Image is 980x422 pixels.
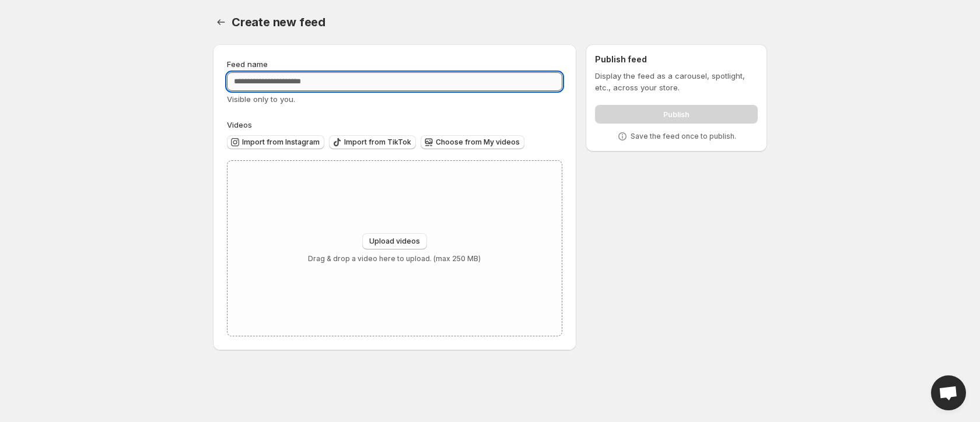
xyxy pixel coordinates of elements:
[227,120,252,129] span: Videos
[595,54,758,65] h2: Publish feed
[227,135,324,149] button: Import from Instagram
[344,138,411,147] span: Import from TikTok
[213,14,229,30] button: Settings
[227,94,295,104] span: Visible only to you.
[232,15,325,29] span: Create new feed
[931,375,966,410] div: Open chat
[369,237,420,246] span: Upload videos
[329,135,416,149] button: Import from TikTok
[242,138,320,147] span: Import from Instagram
[308,254,481,263] p: Drag & drop a video here to upload. (max 250 MB)
[227,59,268,69] span: Feed name
[362,233,427,249] button: Upload videos
[421,135,524,149] button: Choose from My videos
[631,132,736,141] p: Save the feed once to publish.
[436,138,520,147] span: Choose from My videos
[595,70,758,93] p: Display the feed as a carousel, spotlight, etc., across your store.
